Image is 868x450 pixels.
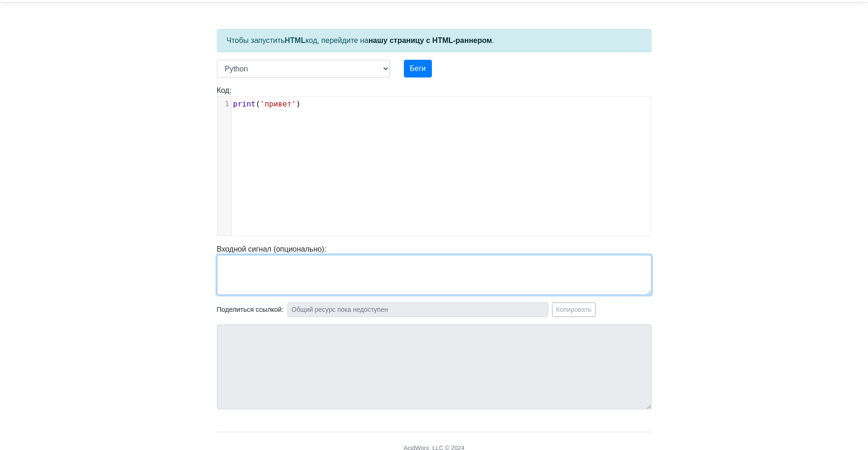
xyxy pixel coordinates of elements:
ya-tr-span: Копировать [556,306,591,313]
ya-tr-span: HTML [285,36,305,44]
input: Общий ресурс пока недоступен [287,302,548,317]
ya-tr-span: print [233,99,256,108]
ya-tr-span: Чтобы запустить [227,36,285,44]
div: 1 [217,98,231,110]
ya-tr-span: Поделиться ссылкой: [217,306,284,313]
ya-tr-span: Код: [217,86,232,94]
button: Беги [404,60,432,77]
ya-tr-span: 'привет' [260,99,296,108]
ya-tr-span: код, перейдите на [305,36,368,44]
button: Копировать [552,302,595,317]
ya-tr-span: ( [256,99,260,108]
ya-tr-span: Беги [410,64,426,72]
ya-tr-span: . [492,36,494,44]
a: нашу страницу с HTML-раннером [368,36,492,44]
ya-tr-span: Входной сигнал (опционально): [217,245,326,253]
ya-tr-span: ) [296,99,301,108]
